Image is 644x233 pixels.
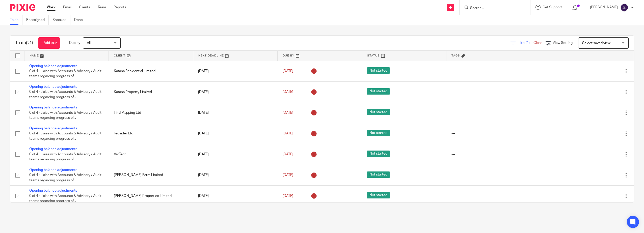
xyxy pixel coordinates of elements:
div: --- [451,131,544,136]
div: --- [451,152,544,157]
span: Filter [518,41,533,45]
td: VarTech [109,144,193,165]
a: Team [98,5,106,10]
span: 0 of 4 · Liaise with Accounts & Advisory / Audit teams regarding progress of... [29,194,101,203]
a: Reassigned [26,15,49,25]
a: + Add task [38,37,60,49]
p: Due by [69,40,80,45]
a: Opening balance adjustments [29,189,77,192]
span: Not started [367,151,390,157]
span: 0 of 4 · Liaise with Accounts & Advisory / Audit teams regarding progress of... [29,132,101,140]
div: --- [451,110,544,115]
a: To do [10,15,22,25]
a: Clear [533,41,542,45]
a: Opening balance adjustments [29,106,77,109]
td: [PERSON_NAME] Farm Limited [109,165,193,185]
span: [DATE] [283,111,293,114]
span: 0 of 4 · Liaise with Accounts & Advisory / Audit teams regarding progress of... [29,153,101,161]
a: Opening balance adjustments [29,64,77,68]
span: Select saved view [582,41,610,45]
span: Not started [367,88,390,95]
td: Katana Property Limited [109,81,193,102]
td: Katana Residential Limited [109,61,193,81]
td: [DATE] [193,81,278,102]
a: Opening balance adjustments [29,147,77,151]
span: [DATE] [283,173,293,177]
span: 0 of 4 · Liaise with Accounts & Advisory / Audit teams regarding progress of... [29,111,101,120]
a: Opening balance adjustments [29,168,77,172]
span: Not started [367,67,390,74]
span: [DATE] [283,132,293,135]
span: Not started [367,171,390,178]
img: Pixie [10,4,35,11]
td: Tecsider Ltd [109,123,193,144]
div: --- [451,69,544,74]
td: [DATE] [193,165,278,185]
span: [DATE] [283,90,293,94]
span: [DATE] [283,194,293,198]
td: [DATE] [193,123,278,144]
div: --- [451,172,544,178]
a: Work [47,5,56,10]
a: Reports [114,5,126,10]
span: Not started [367,192,390,198]
span: (21) [26,41,33,45]
span: Not started [367,130,390,136]
td: [DATE] [193,144,278,165]
td: [DATE] [193,186,278,206]
p: [PERSON_NAME] [590,5,618,10]
span: [DATE] [283,69,293,73]
a: Done [74,15,87,25]
span: Tags [451,54,460,57]
td: [PERSON_NAME] Properties Limited [109,186,193,206]
a: Clients [79,5,90,10]
div: --- [451,90,544,95]
span: (1) [526,41,530,45]
div: --- [451,193,544,198]
span: All [87,41,91,45]
span: 0 of 4 · Liaise with Accounts & Advisory / Audit teams regarding progress of... [29,90,101,99]
span: 0 of 4 · Liaise with Accounts & Advisory / Audit teams regarding progress of... [29,173,101,182]
td: [DATE] [193,102,278,123]
a: Email [63,5,71,10]
span: Get Support [543,6,562,9]
span: View Settings [553,41,574,45]
input: Search [470,6,515,11]
td: [DATE] [193,61,278,81]
span: Not started [367,109,390,115]
a: Snoozed [52,15,70,25]
td: Find Mapping Ltd [109,102,193,123]
span: [DATE] [283,153,293,156]
a: Opening balance adjustments [29,85,77,89]
a: Opening balance adjustments [29,127,77,130]
img: svg%3E [620,4,628,12]
span: 0 of 4 · Liaise with Accounts & Advisory / Audit teams regarding progress of... [29,69,101,78]
h1: To do [15,40,33,46]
